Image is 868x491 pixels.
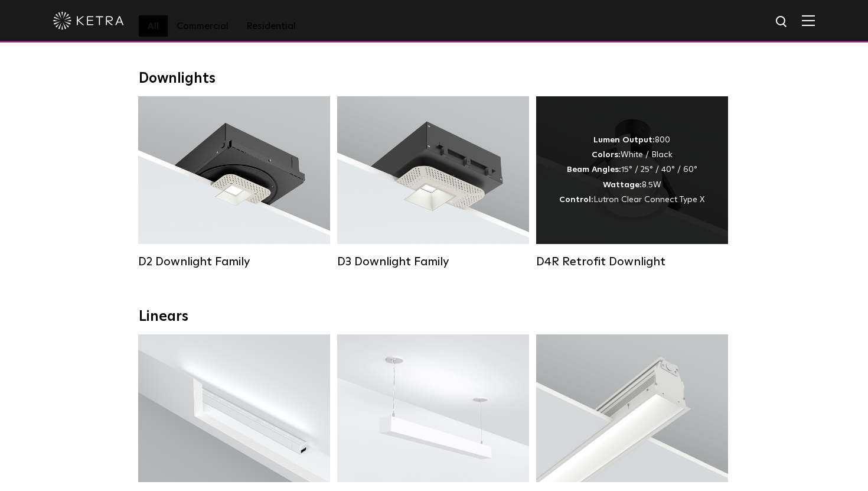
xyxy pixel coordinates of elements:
[559,196,593,204] strong: Control:
[337,96,529,269] a: D3 Downlight Family Lumen Output:700 / 900 / 1100Colors:White / Black / Silver / Bronze / Paintab...
[567,165,621,174] strong: Beam Angles:
[593,136,655,144] strong: Lumen Output:
[593,196,704,204] span: Lutron Clear Connect Type X
[138,96,330,269] a: D2 Downlight Family Lumen Output:1200Colors:White / Black / Gloss Black / Silver / Bronze / Silve...
[337,255,529,269] div: D3 Downlight Family
[536,96,728,269] a: D4R Retrofit Downlight Lumen Output:800Colors:White / BlackBeam Angles:15° / 25° / 40° / 60°Watta...
[536,255,728,269] div: D4R Retrofit Downlight
[592,151,621,159] strong: Colors:
[603,181,642,189] strong: Wattage:
[139,308,729,326] div: Linears
[139,70,729,87] div: Downlights
[775,15,789,30] img: search icon
[53,12,124,30] img: ketra-logo-2019-white
[138,255,330,269] div: D2 Downlight Family
[802,15,815,26] img: Hamburger%20Nav.svg
[559,133,704,207] div: 800 White / Black 15° / 25° / 40° / 60° 8.5W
